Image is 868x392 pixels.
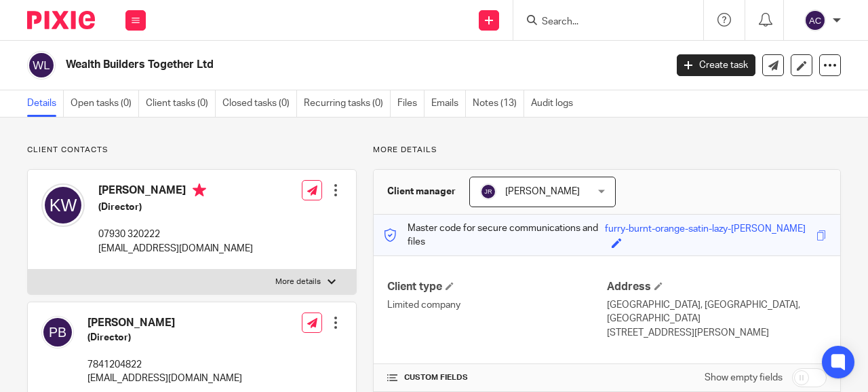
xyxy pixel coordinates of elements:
[387,280,607,294] h4: Client type
[705,371,783,385] label: Show empty fields
[98,242,253,255] p: [EMAIL_ADDRESS][DOMAIN_NAME]
[41,316,74,349] img: svg%3E
[607,326,827,340] p: [STREET_ADDRESS][PERSON_NAME]
[473,90,524,117] a: Notes (13)
[387,372,607,383] h4: CUSTOM FIELDS
[397,90,425,117] a: Files
[87,372,242,385] p: [EMAIL_ADDRESS][DOMAIN_NAME]
[66,58,538,72] h2: Wealth Builders Together Ltd
[531,90,580,117] a: Audit logs
[304,90,391,117] a: Recurring tasks (0)
[607,298,827,326] p: [GEOGRAPHIC_DATA], [GEOGRAPHIC_DATA], [GEOGRAPHIC_DATA]
[431,90,466,117] a: Emails
[505,187,580,196] span: [PERSON_NAME]
[193,183,206,197] i: Primary
[387,298,607,312] p: Limited company
[87,358,242,372] p: 7841204822
[98,200,253,214] h5: (Director)
[98,183,253,200] h4: [PERSON_NAME]
[540,16,663,29] input: Search
[87,316,242,330] h4: [PERSON_NAME]
[41,183,85,227] img: svg%3E
[146,90,216,117] a: Client tasks (0)
[605,222,806,238] div: furry-burnt-orange-satin-lazy-[PERSON_NAME]
[27,51,56,79] img: svg%3E
[677,54,755,76] a: Create task
[27,11,95,29] img: Pixie
[804,10,826,31] img: svg%3E
[384,221,605,249] p: Master code for secure communications and files
[387,185,456,198] h3: Client manager
[71,90,139,117] a: Open tasks (0)
[480,183,496,200] img: svg%3E
[275,277,321,287] p: More details
[27,90,64,117] a: Details
[607,280,827,294] h4: Address
[87,331,242,344] h5: (Director)
[98,228,253,241] p: 07930 320222
[27,145,357,156] p: Client contacts
[373,145,841,156] p: More details
[222,90,297,117] a: Closed tasks (0)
